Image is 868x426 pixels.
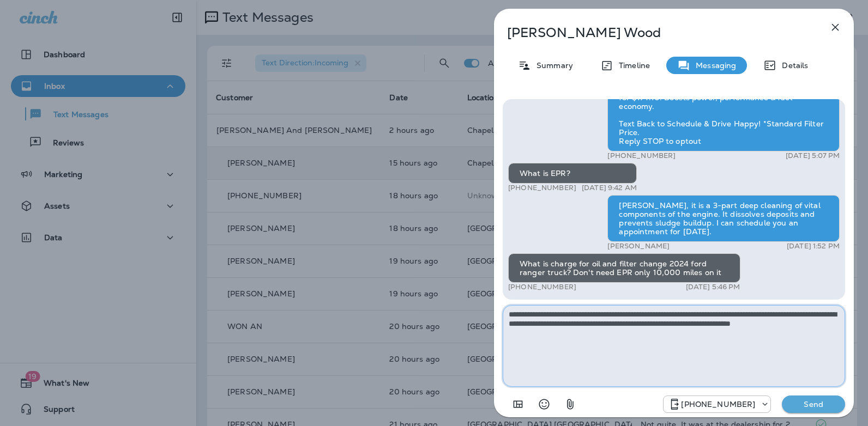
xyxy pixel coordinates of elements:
p: [DATE] 9:42 AM [582,184,637,192]
p: [PHONE_NUMBER] [508,283,576,291]
div: What is EPR? [508,163,637,184]
button: Send [782,395,845,413]
p: Summary [531,61,573,70]
p: Messaging [690,61,736,70]
p: [PHONE_NUMBER] [607,151,676,160]
p: [DATE] 5:46 PM [686,283,740,291]
p: Timeline [613,61,650,70]
p: [PHONE_NUMBER] [508,184,576,192]
div: +1 (984) 409-9300 [664,398,770,411]
button: Add in a premade template [507,393,529,415]
p: [PHONE_NUMBER] [681,400,755,409]
p: Send [791,399,836,409]
p: [PERSON_NAME] Wood [507,25,805,40]
p: [PERSON_NAME] [607,242,670,251]
div: [PERSON_NAME], it is a 3-part deep cleaning of vital components of the engine. It dissolves depos... [607,195,840,242]
p: [DATE] 1:52 PM [787,242,840,251]
button: Select an emoji [533,393,555,415]
div: What is charge for oil and filter change 2024 ford ranger truck? Don't need EPR only 10,000 miles... [508,253,740,283]
p: Details [776,61,808,70]
p: [DATE] 5:07 PM [786,151,840,160]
